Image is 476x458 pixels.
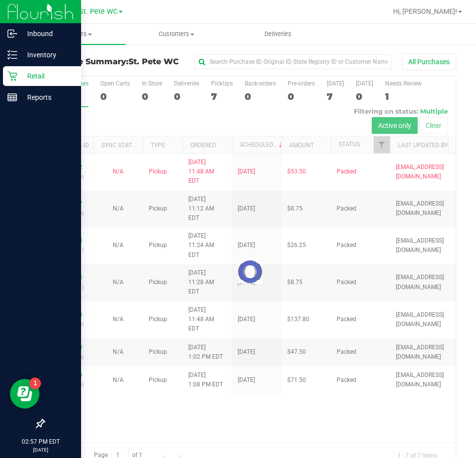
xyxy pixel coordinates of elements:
inline-svg: Reports [7,92,17,102]
span: St. Pete WC [129,57,179,66]
p: Inbound [17,28,77,40]
p: Reports [17,91,77,103]
p: [DATE] [4,446,77,454]
input: Search Purchase ID, Original ID, State Registry ID or Customer Name... [194,54,392,69]
a: Customers [126,24,227,44]
iframe: Resource center unread badge [29,377,41,389]
a: Deliveries [227,24,329,44]
span: St. Pete WC [79,7,118,16]
span: Hi, [PERSON_NAME]! [393,7,457,15]
p: 02:57 PM EDT [4,437,77,446]
iframe: Resource center [10,379,40,409]
inline-svg: Retail [7,71,17,81]
inline-svg: Inbound [7,29,17,39]
span: Deliveries [251,30,305,39]
h3: Purchase Summary: [43,57,181,66]
span: Customers [126,30,227,39]
inline-svg: Inventory [7,50,17,60]
button: All Purchases [402,53,456,70]
p: Retail [17,70,77,82]
p: Inventory [17,49,77,61]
